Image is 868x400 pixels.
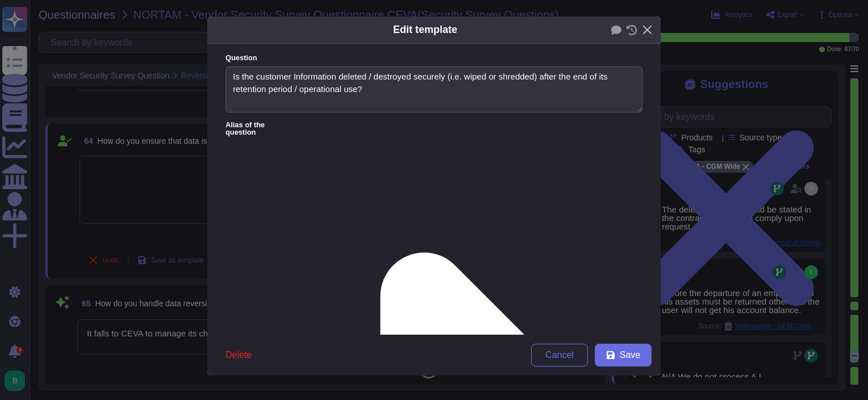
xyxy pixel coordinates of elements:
button: Save [595,344,652,366]
div: Edit template [393,22,457,37]
span: Cancel [545,351,574,360]
button: Close [639,21,656,39]
button: Cancel [531,344,588,366]
span: Save [620,351,640,360]
textarea: Is the customer Information deleted / destroyed securely (i.e. wiped or shredded) after the end o... [226,66,642,113]
label: Question [226,55,642,62]
button: Delete [216,344,261,366]
span: Delete [226,351,252,360]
